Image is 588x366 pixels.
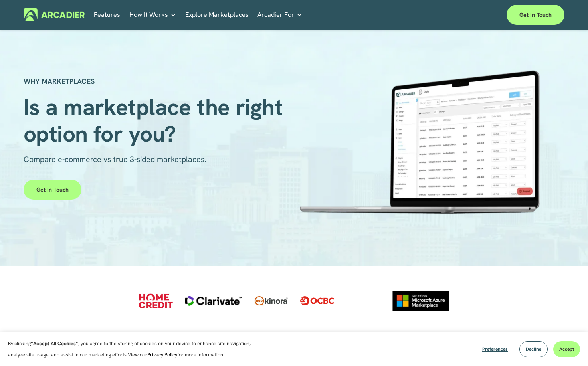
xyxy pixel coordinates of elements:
[8,338,267,360] p: By clicking , you agree to the storing of cookies on your device to enhance site navigation, anal...
[559,346,574,352] span: Accept
[185,8,249,21] a: Explore Marketplaces
[553,341,580,357] button: Accept
[24,77,95,86] strong: WHY MARKETPLACES
[147,352,177,358] a: Privacy Policy
[507,5,564,25] a: Get in touch
[24,92,289,148] span: Is a marketplace the right option for you?
[129,9,168,20] span: How It Works
[24,8,85,21] img: Arcadier
[129,8,176,21] a: folder dropdown
[24,154,206,164] span: Compare e-commerce vs true 3-sided marketplaces.
[31,340,78,347] strong: “Accept All Cookies”
[519,341,548,357] button: Decline
[24,180,81,200] a: Get in touch
[476,341,514,357] button: Preferences
[257,9,294,20] span: Arcadier For
[482,346,508,352] span: Preferences
[94,8,120,21] a: Features
[526,346,541,352] span: Decline
[257,8,303,21] a: folder dropdown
